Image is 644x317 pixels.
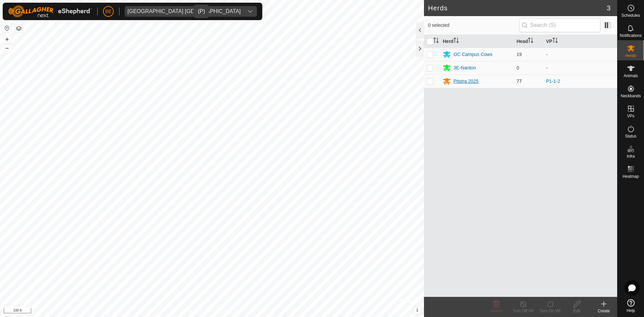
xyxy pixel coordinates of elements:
p-sorticon: Activate to sort [453,39,459,44]
a: Privacy Policy [185,308,211,314]
div: dropdown trigger [244,6,257,17]
div: Create [590,308,617,314]
span: 19 [517,52,522,57]
a: Help [618,297,644,315]
span: Infra [627,154,635,158]
div: Turn On VP [537,308,563,314]
span: i [417,307,418,313]
span: Schedules [621,13,640,17]
div: 3E-Nanton [453,64,476,71]
span: Notifications [620,34,642,38]
button: i [414,307,421,314]
span: 0 [517,65,519,70]
span: 77 [517,78,522,84]
h2: Herds [428,4,607,12]
div: Edit [563,308,590,314]
input: Search (S) [519,18,600,32]
th: VP [543,35,617,48]
span: Delete [491,309,502,313]
button: Reset Map [3,24,11,32]
button: Map Layers [15,24,23,33]
p-sorticon: Activate to sort [552,39,558,44]
a: P1-1-2 [546,78,560,84]
th: Head [514,35,543,48]
button: – [3,44,11,52]
span: Neckbands [621,94,641,98]
div: OC Campus Cows [453,51,492,58]
span: 0 selected [428,22,519,29]
p-sorticon: Activate to sort [433,39,439,44]
td: - [543,61,617,74]
span: Help [627,309,635,313]
div: [GEOGRAPHIC_DATA] [GEOGRAPHIC_DATA] [127,9,241,14]
th: Herd [440,35,514,48]
span: Animals [624,74,638,78]
span: Herds [625,54,636,58]
div: Pitstra 2025 [453,78,479,85]
td: - [543,48,617,61]
span: Status [625,134,636,138]
a: Contact Us [219,308,238,314]
button: + [3,35,11,43]
span: Olds College Alberta [125,6,244,17]
span: 3 [607,3,610,13]
p-sorticon: Activate to sort [528,39,533,44]
span: Heatmap [623,174,639,178]
img: Gallagher Logo [8,5,92,17]
span: VPs [627,114,634,118]
span: BE [105,8,112,15]
div: Turn Off VP [510,308,537,314]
